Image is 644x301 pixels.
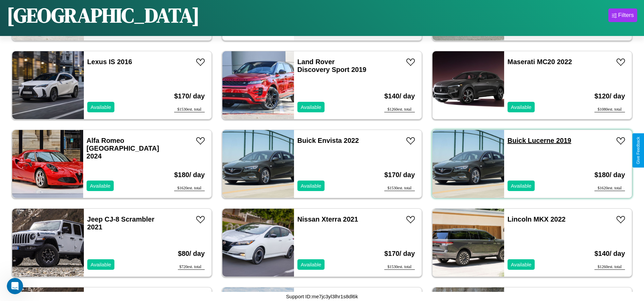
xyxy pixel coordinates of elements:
[301,102,321,112] p: Available
[618,12,634,19] div: Filters
[508,215,566,223] a: Lincoln MKX 2022
[508,137,571,144] a: Buick Lucerne 2019
[636,137,641,164] div: Give Feedback
[178,243,205,264] h3: $ 80 / day
[91,260,111,269] p: Available
[297,215,358,223] a: Nissan Xterra 2021
[87,137,159,160] a: Alfa Romeo [GEOGRAPHIC_DATA] 2024
[384,107,415,112] div: $ 1260 est. total
[87,58,132,65] a: Lexus IS 2016
[594,86,625,107] h3: $ 120 / day
[594,264,625,270] div: $ 1260 est. total
[384,264,415,270] div: $ 1530 est. total
[594,107,625,112] div: $ 1080 est. total
[508,58,572,65] a: Maserati MC20 2022
[174,164,205,186] h3: $ 180 / day
[384,164,415,186] h3: $ 170 / day
[384,243,415,264] h3: $ 170 / day
[594,164,625,186] h3: $ 180 / day
[174,107,205,112] div: $ 1530 est. total
[7,1,200,29] h1: [GEOGRAPHIC_DATA]
[7,278,23,294] iframe: Intercom live chat
[174,86,205,107] h3: $ 170 / day
[297,58,366,73] a: Land Rover Discovery Sport 2019
[594,186,625,191] div: $ 1620 est. total
[511,102,532,112] p: Available
[594,243,625,264] h3: $ 140 / day
[87,215,154,231] a: Jeep CJ-8 Scrambler 2021
[90,181,111,190] p: Available
[511,260,532,269] p: Available
[511,181,532,190] p: Available
[384,86,415,107] h3: $ 140 / day
[608,8,637,22] button: Filters
[297,137,359,144] a: Buick Envista 2022
[91,102,111,112] p: Available
[301,260,321,269] p: Available
[384,186,415,191] div: $ 1530 est. total
[178,264,205,270] div: $ 720 est. total
[286,292,358,301] p: Support ID: me7jc3yl3lhr1s8dl6k
[174,186,205,191] div: $ 1620 est. total
[301,181,321,190] p: Available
